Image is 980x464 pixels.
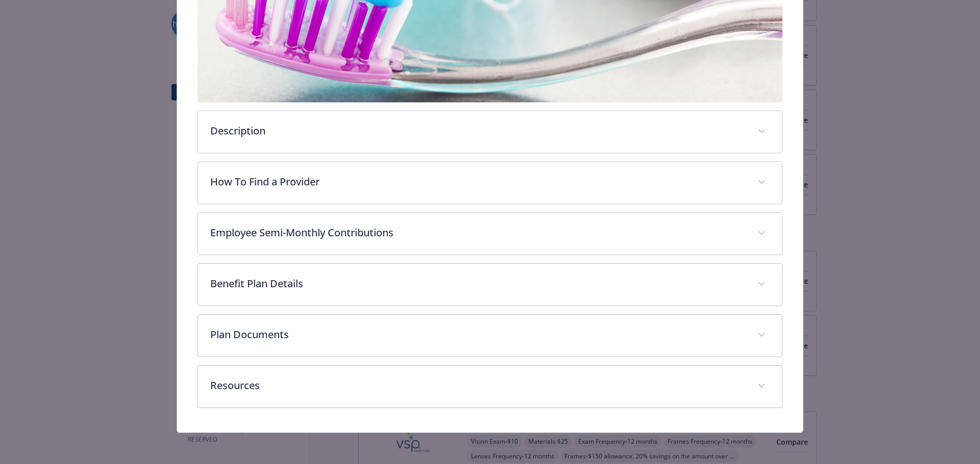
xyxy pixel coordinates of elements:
div: Description [198,111,782,153]
p: How To Find a Provider [210,174,746,189]
p: Benefit Plan Details [210,276,746,291]
div: How To Find a Provider [198,162,782,204]
div: Employee Semi-Monthly Contributions [198,213,782,255]
div: Resources [198,366,782,407]
p: Employee Semi-Monthly Contributions [210,225,746,240]
p: Description [210,123,746,139]
p: Plan Documents [210,327,746,342]
div: Benefit Plan Details [198,264,782,306]
div: Plan Documents [198,315,782,357]
p: Resources [210,378,746,393]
